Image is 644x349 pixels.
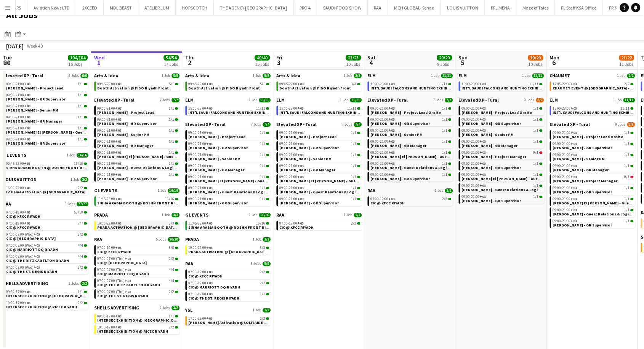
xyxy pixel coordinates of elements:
[532,73,544,78] span: 11/11
[171,98,179,102] span: 7/7
[188,110,367,115] span: INT'L SAUDI FALCONS AND HUNTING EXHIBITION '25 @ MALHAM - RIYADH
[549,73,570,78] span: CHAUMET
[78,82,83,86] span: 1/1
[370,121,430,126] span: Basim Aqil - GR Supervisor
[97,140,122,143] span: 09:00-21:00
[549,121,590,127] span: Elevated XP - Tural
[24,115,30,120] span: +03
[169,140,174,143] span: 1/1
[78,93,83,97] span: 1/1
[461,106,542,115] a: 09:00-21:00+031/1[PERSON_NAME] - Project Lead Onsite
[458,97,499,103] span: Elevated XP - Tural
[553,156,605,161] span: Diana Fazlitdinova - Senior PM
[458,73,544,78] a: ELM1 Job11/11
[3,152,88,158] a: GL EVENTS1 Job16/16
[553,107,577,110] span: 15:00-23:00
[479,117,486,122] span: +03
[24,104,30,108] span: +03
[388,128,395,133] span: +03
[555,0,603,15] button: FL Staff KSA Office
[529,82,538,86] span: 11/11
[442,151,447,155] span: 1/1
[260,131,265,135] span: 1/1
[370,161,451,170] a: 09:00-21:00+031/1[PERSON_NAME] - Guest Relations & Logistics Manager
[3,73,88,78] a: Elevated XP - Tural6 Jobs6/6
[367,73,453,78] a: ELM1 Job11/11
[624,153,630,157] span: 1/1
[367,73,376,78] span: ELM
[185,97,194,103] span: ELM
[624,82,630,86] span: 2/2
[188,86,260,91] span: Booth Activation @ FIBO Riyadh Front
[6,104,87,112] a: 09:00-21:00+031/1[PERSON_NAME] - Senior PM
[97,128,178,137] a: 09:00-21:00+031/1[PERSON_NAME] - Senior PM
[188,107,213,110] span: 15:00-23:00
[279,152,360,161] a: 09:00-21:00+031/1[PERSON_NAME] - Senior PM
[206,141,213,146] span: +03
[185,73,271,97] div: Arts & Idea1 Job5/509:45-22:00+035/5Booth Activation @ FIBO Riyadh Front
[206,106,213,111] span: +03
[185,97,271,103] a: ELM1 Job11/11
[188,131,213,135] span: 09:00-21:00
[553,153,577,157] span: 09:00-21:00
[97,139,178,148] a: 09:00-21:00+031/1[PERSON_NAME] - GR Manager
[461,154,526,159] span: Mahmoud Kerzani - Project Manager
[97,129,122,132] span: 09:00-21:00
[171,73,179,78] span: 5/5
[388,117,395,122] span: +03
[370,107,395,110] span: 09:00-21:00
[169,151,174,155] span: 1/1
[461,107,486,110] span: 09:00-21:00
[260,153,265,157] span: 1/1
[293,0,317,15] button: PRO 4
[461,110,532,115] span: Aysel Ahmadova - Project Lead Onsite
[6,86,63,91] span: Aysel Ahmadova - Project Lead
[347,107,356,110] span: 11/11
[188,106,269,115] a: 15:00-23:00+0311/11INT'L SAUDI FALCONS AND HUNTING EXHIBITION '25 @ [GEOGRAPHIC_DATA] - [GEOGRAPH...
[185,97,271,121] div: ELM1 Job11/1115:00-23:00+0311/11INT'L SAUDI FALCONS AND HUNTING EXHIBITION '25 @ [GEOGRAPHIC_DATA...
[297,130,304,135] span: +03
[620,107,630,110] span: 11/11
[6,104,30,108] span: 09:00-21:00
[77,153,88,158] span: 16/16
[188,142,213,146] span: 09:00-21:00
[78,115,83,119] span: 1/1
[549,97,558,103] span: ELM
[97,143,153,148] span: Giuseppe Fontani - GR Manager
[624,131,630,135] span: 1/1
[516,0,555,15] button: Maze of Tales
[536,98,544,102] span: 8/9
[279,130,360,139] a: 09:00-21:00+031/1[PERSON_NAME] - Project Lead
[442,129,447,132] span: 1/1
[479,139,486,144] span: +03
[549,73,635,97] div: CHAUMET1 Job2/217:45-22:00+032/2CHAUMET EVENT @ [GEOGRAPHIC_DATA] - [GEOGRAPHIC_DATA]
[115,117,122,122] span: +03
[442,118,447,121] span: 1/1
[67,153,75,158] span: 1 Job
[206,81,213,86] span: +03
[367,97,453,103] a: Elevated XP - Tural7 Jobs7/7
[276,121,362,127] a: Elevated XP - Tural7 Jobs7/7
[370,140,395,143] span: 09:00-21:00
[97,118,122,121] span: 09:00-21:00
[461,150,542,159] a: 09:00-21:00+030/1[PERSON_NAME] - Project Manager
[78,104,83,108] span: 1/1
[24,92,30,97] span: +03
[431,73,439,78] span: 1 Job
[570,141,577,146] span: +03
[276,97,362,103] a: ELM1 Job11/11
[94,97,179,188] div: Elevated XP - Tural7 Jobs7/709:00-21:00+031/1[PERSON_NAME] - Project Lead09:00-21:00+031/1[PERSON...
[115,106,122,111] span: +03
[549,97,635,103] a: ELM1 Job11/11
[97,117,178,126] a: 09:00-21:00+031/1[PERSON_NAME] - GR Supervisor
[370,128,451,137] a: 09:00-21:00+031/1[PERSON_NAME] - Senior PM
[169,118,174,121] span: 1/1
[458,97,544,205] div: Elevated XP - Tural9 Jobs8/909:00-21:00+031/1[PERSON_NAME] - Project Lead Onsite09:00-21:00+031/1...
[97,154,213,159] span: Serina El Kaissi - Guest Relations Manager
[445,98,453,102] span: 7/7
[370,86,549,91] span: INT'L SAUDI FALCONS AND HUNTING EXHIBITION '25 @ MALHAM - RIYADH
[549,97,635,121] div: ELM1 Job11/1115:00-23:00+0311/11INT'L SAUDI FALCONS AND HUNTING EXHIBITION '25 @ [GEOGRAPHIC_DATA...
[253,73,261,78] span: 1 Job
[370,81,451,90] a: 15:00-23:00+0311/11INT'L SAUDI FALCONS AND HUNTING EXHIBITION '25 @ [GEOGRAPHIC_DATA] - [GEOGRAPH...
[188,81,269,90] a: 09:45-22:00+035/5Booth Activation @ FIBO Riyadh Front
